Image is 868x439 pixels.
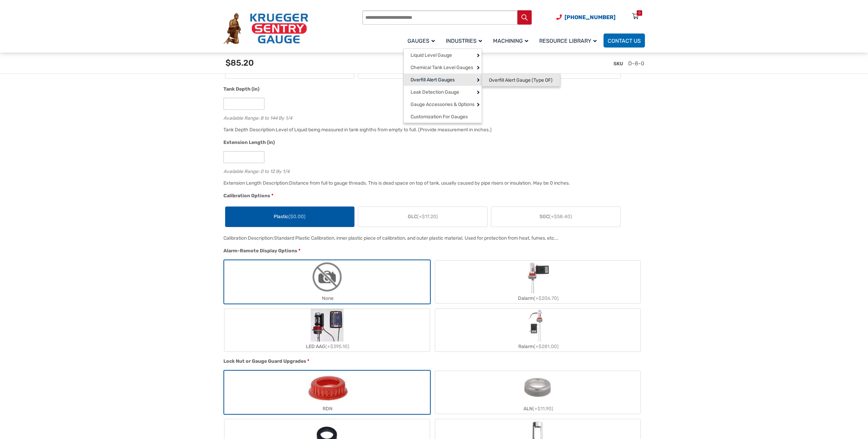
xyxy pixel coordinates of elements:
[638,10,640,16] div: 0
[271,192,273,199] abbr: required
[223,86,259,92] span: Tank Depth (in)
[223,180,289,186] span: Extension Length Description:
[446,38,482,44] span: Industries
[223,167,642,174] div: Available Range: 0 to 12 By 1/4
[276,127,492,133] div: Level of Liquid being measured in tank eighths from empty to full. (Provide measurement in inches.)
[408,213,438,220] span: GLC
[435,293,640,303] div: Dalarm
[556,13,616,22] a: Phone Number (920) 434-8860
[274,213,306,220] span: Plastic
[534,344,559,349] span: (+$281.00)
[539,38,597,44] span: Resource Library
[411,65,473,71] span: Chemical Tank Level Gauges
[223,358,306,364] span: Lock Nut or Gauge Guard Upgrades
[404,86,482,98] a: Leak Detection Gauge
[482,74,560,86] a: Overfill Alert Gauge (Type OF)
[289,180,570,186] div: Distance from full to gauge threads. This is dead space on top of tank, usually caused by pipe ri...
[288,214,306,219] span: ($0.00)
[533,406,553,412] span: (+$11.90)
[489,77,553,83] span: Overfill Alert Gauge (Type OF)
[224,309,430,351] label: LED AAG
[628,60,644,67] span: D-8-0
[535,32,604,49] a: Resource Library
[274,235,558,241] div: Standard Plastic Calibration, inner plastic piece of calibration, and outer plastic material. Use...
[403,32,442,49] a: Gauges
[223,193,270,199] span: Calibration Options
[435,371,640,414] label: ALN
[224,261,430,303] label: None
[442,32,489,49] a: Industries
[223,13,308,44] img: Krueger Sentry Gauge
[224,404,430,414] div: RDN
[224,371,430,414] label: RDN
[493,38,528,44] span: Machining
[411,114,468,120] span: Customization For Gauges
[435,342,640,351] div: Ralarm
[224,342,430,351] div: LED AAG
[411,52,452,58] span: Liquid Level Gauge
[224,293,430,303] div: None
[404,98,482,110] a: Gauge Accessories & Options
[223,235,274,241] span: Calibration Description:
[608,38,641,44] span: Contact Us
[435,404,640,414] div: ALN
[307,358,309,365] abbr: required
[404,49,482,61] a: Liquid Level Gauge
[604,34,645,48] a: Contact Us
[223,139,275,145] span: Extension Length (in)
[534,295,559,301] span: (+$206.70)
[411,77,455,83] span: Overfill Alert Gauges
[325,344,349,349] span: (+$395.10)
[407,38,435,44] span: Gauges
[417,214,438,219] span: (+$17.20)
[404,110,482,123] a: Customization For Gauges
[223,248,297,254] span: Alarm-Remote Display Options
[223,114,642,120] div: Available Range: 8 to 144 By 1/4
[411,89,459,95] span: Leak Detection Gauge
[223,127,276,133] span: Tank Depth Description:
[489,32,535,49] a: Machining
[404,74,482,86] a: Overfill Alert Gauges
[435,261,640,303] label: Dalarm
[549,214,572,219] span: (+$58.40)
[298,247,300,254] abbr: required
[404,61,482,74] a: Chemical Tank Level Gauges
[435,309,640,351] label: Ralarm
[613,61,623,67] span: SKU
[411,102,475,108] span: Gauge Accessories & Options
[565,14,616,21] span: [PHONE_NUMBER]
[540,213,572,220] span: SGC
